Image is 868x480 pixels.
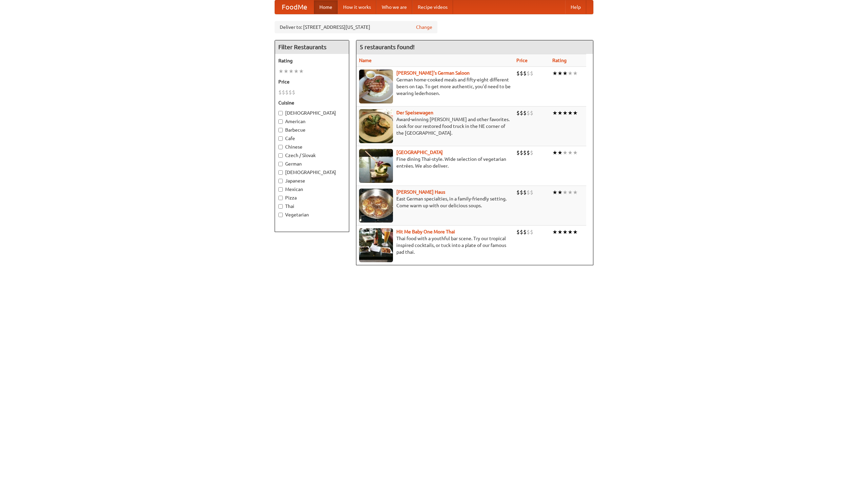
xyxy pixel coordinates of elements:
input: German [278,162,283,166]
a: Recipe videos [412,0,453,14]
img: speisewagen.jpg [359,109,393,143]
li: ★ [552,189,557,196]
li: $ [520,189,523,196]
li: $ [289,89,292,96]
input: Thai [278,204,283,209]
label: German [278,160,346,167]
li: $ [516,109,520,117]
li: ★ [557,228,563,236]
input: Japanese [278,179,283,183]
label: Thai [278,203,346,210]
li: $ [523,189,527,196]
li: ★ [552,109,557,117]
li: ★ [294,68,299,75]
label: Pizza [278,194,346,201]
p: Fine dining Thai-style. Wide selection of vegetarian entrées. We also deliver. [359,156,511,169]
input: Mexican [278,187,283,192]
a: How it works [338,0,376,14]
div: Deliver to: [STREET_ADDRESS][US_STATE] [275,21,437,33]
li: ★ [299,68,304,75]
li: ★ [557,149,563,156]
li: $ [520,149,523,156]
li: ★ [278,68,283,75]
li: $ [527,70,530,77]
li: $ [530,189,533,196]
li: ★ [568,70,573,77]
h4: Filter Restaurants [275,40,349,54]
a: Rating [552,58,567,63]
li: ★ [557,189,563,196]
img: esthers.jpg [359,70,393,103]
b: Hit Me Baby One More Thai [396,229,455,234]
p: Thai food with a youthful bar scene. Try our tropical inspired cocktails, or tuck into a plate of... [359,235,511,255]
h5: Cuisine [278,99,346,106]
label: [DEMOGRAPHIC_DATA] [278,110,346,116]
li: ★ [573,189,578,196]
label: Mexican [278,186,346,193]
li: ★ [563,70,568,77]
li: $ [523,70,527,77]
li: ★ [573,228,578,236]
a: Name [359,58,372,63]
li: $ [292,89,295,96]
li: ★ [557,109,563,117]
img: kohlhaus.jpg [359,189,393,223]
label: Cafe [278,135,346,142]
a: Help [565,0,586,14]
label: Chinese [278,143,346,150]
li: $ [527,228,530,236]
li: ★ [552,149,557,156]
label: [DEMOGRAPHIC_DATA] [278,169,346,176]
li: $ [520,109,523,117]
li: $ [278,89,282,96]
li: $ [516,70,520,77]
li: $ [523,109,527,117]
a: Who we are [376,0,412,14]
label: Japanese [278,177,346,184]
li: $ [285,89,289,96]
li: ★ [568,109,573,117]
img: babythai.jpg [359,228,393,262]
li: ★ [563,228,568,236]
a: [PERSON_NAME]'s German Saloon [396,70,470,76]
li: $ [527,109,530,117]
p: Award-winning [PERSON_NAME] and other favorites. Look for our restored food truck in the NE corne... [359,116,511,136]
li: ★ [573,109,578,117]
li: $ [530,109,533,117]
li: ★ [283,68,289,75]
a: FoodMe [275,0,314,14]
img: satay.jpg [359,149,393,183]
h5: Price [278,78,346,85]
input: Pizza [278,196,283,200]
li: $ [523,149,527,156]
a: Change [416,24,432,31]
li: $ [282,89,285,96]
li: ★ [563,109,568,117]
li: ★ [557,70,563,77]
label: Barbecue [278,127,346,133]
li: $ [530,228,533,236]
a: [GEOGRAPHIC_DATA] [396,150,443,155]
li: ★ [289,68,294,75]
li: $ [516,189,520,196]
li: ★ [552,70,557,77]
a: Der Speisewagen [396,110,433,115]
li: $ [527,149,530,156]
li: ★ [552,228,557,236]
input: [DEMOGRAPHIC_DATA] [278,111,283,115]
li: $ [530,149,533,156]
a: Home [314,0,338,14]
li: $ [520,228,523,236]
b: [PERSON_NAME] Haus [396,189,445,195]
p: German home-cooked meals and fifty-eight different beers on tap. To get more authentic, you'd nee... [359,76,511,97]
li: $ [520,70,523,77]
p: East German specialties, in a family-friendly setting. Come warm up with our delicious soups. [359,195,511,209]
li: $ [516,228,520,236]
li: ★ [573,70,578,77]
li: $ [527,189,530,196]
input: Cafe [278,136,283,141]
li: ★ [563,149,568,156]
label: American [278,118,346,125]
